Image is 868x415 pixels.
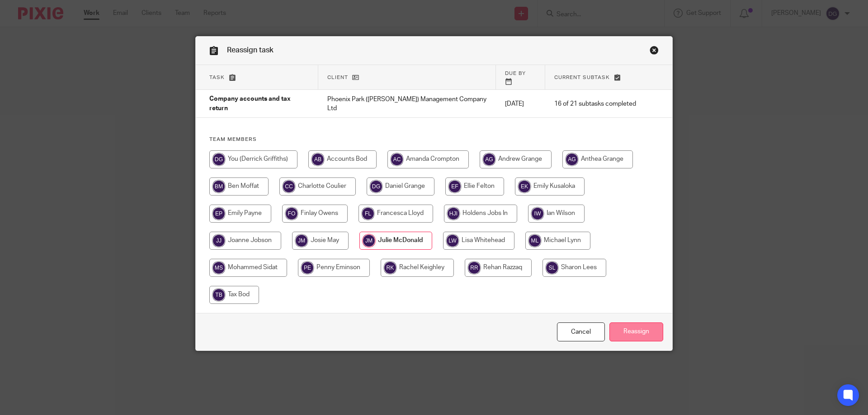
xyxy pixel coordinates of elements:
[557,322,605,342] a: Close this dialog window
[209,136,659,143] h4: Team members
[545,90,645,118] td: 16 of 21 subtasks completed
[327,75,348,80] span: Client
[554,75,610,80] span: Current subtask
[227,47,274,54] span: Reassign task
[505,99,536,108] p: [DATE]
[505,71,526,76] span: Due by
[327,95,487,113] p: Phoenix Park ([PERSON_NAME]) Management Company Ltd
[609,322,663,342] input: Reassign
[209,96,291,112] span: Company accounts and tax return
[650,46,659,58] a: Close this dialog window
[209,75,225,80] span: Task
